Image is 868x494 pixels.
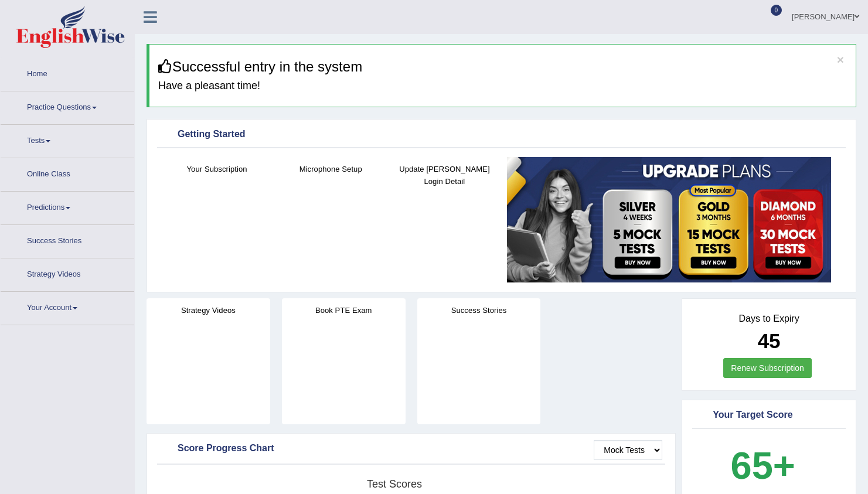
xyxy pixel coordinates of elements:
[1,125,134,154] a: Tests
[1,58,134,87] a: Home
[393,163,495,188] h4: Update [PERSON_NAME] Login Detail
[758,329,781,352] b: 45
[417,304,541,316] h4: Success Stories
[695,407,843,424] div: Your Target Score
[280,163,382,175] h4: Microphone Setup
[771,5,782,16] span: 0
[507,157,831,282] img: small5.jpg
[147,304,270,316] h4: Strategy Videos
[158,80,847,92] h4: Have a pleasant time!
[730,444,795,487] b: 65+
[695,314,843,324] h4: Days to Expiry
[160,440,662,458] div: Score Progress Chart
[1,192,134,221] a: Predictions
[1,158,134,188] a: Online Class
[158,59,847,74] h3: Successful entry in the system
[1,292,134,321] a: Your Account
[282,304,406,316] h4: Book PTE Exam
[166,163,268,175] h4: Your Subscription
[837,53,844,66] button: ×
[1,258,134,288] a: Strategy Videos
[1,91,134,121] a: Practice Questions
[160,126,843,144] div: Getting Started
[1,225,134,254] a: Success Stories
[367,478,422,490] tspan: Test scores
[723,358,812,378] a: Renew Subscription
